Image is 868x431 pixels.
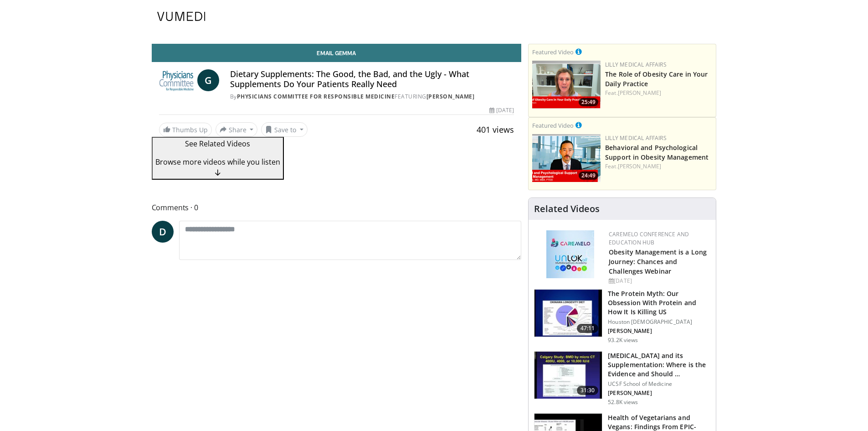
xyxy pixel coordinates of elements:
img: b7b8b05e-5021-418b-a89a-60a270e7cf82.150x105_q85_crop-smart_upscale.jpg [534,290,602,337]
p: See Related Videos [155,138,280,149]
div: Feat. [605,162,712,171]
img: e1208b6b-349f-4914-9dd7-f97803bdbf1d.png.150x105_q85_crop-smart_upscale.png [532,61,601,109]
span: 24:49 [579,171,598,180]
span: 47:11 [577,324,599,333]
a: G [197,69,219,91]
h4: Related Videos [534,203,600,214]
img: ba3304f6-7838-4e41-9c0f-2e31ebde6754.png.150x105_q85_crop-smart_upscale.png [532,134,601,182]
a: 24:49 [532,134,601,182]
p: Clifford J. Rosen [608,389,710,397]
h4: Dietary Supplements: The Good, the Bad, and the Ugly - What Supplements Do Your Patients Really Need [230,69,514,89]
button: Share [216,122,258,137]
span: 401 views [477,124,514,135]
div: [DATE] [489,106,514,114]
a: [PERSON_NAME] [618,162,661,170]
a: [PERSON_NAME] [618,89,661,97]
a: D [152,221,174,243]
p: 93.2K views [608,337,638,344]
a: [PERSON_NAME] [426,93,475,100]
a: Physicians Committee for Responsible Medicine [237,93,395,100]
a: Lilly Medical Affairs [605,134,667,142]
a: This is paid for by Lilly Medical Affairs [575,47,582,57]
a: Thumbs Up [159,123,212,137]
a: CaReMeLO Conference and Education Hub [609,230,689,246]
span: Comments 0 [152,202,522,213]
small: Featured Video [532,121,574,130]
img: Physicians Committee for Responsible Medicine [159,69,194,91]
p: 52.8K views [608,399,638,406]
a: This is paid for by Lilly Medical Affairs [575,120,582,130]
a: 25:49 [532,61,601,109]
a: Lilly Medical Affairs [605,61,667,68]
h3: Vitamin D and its Supplementation: Where is the Evidence and Should We Treat? [608,351,710,379]
a: Email Gemma [152,44,522,62]
a: 31:30 [MEDICAL_DATA] and its Supplementation: Where is the Evidence and Should … UCSF School of M... [534,351,710,406]
a: 47:11 The Protein Myth: Our Obsession With Protein and How It Is Killing US Houston [DEMOGRAPHIC_... [534,289,710,344]
p: UCSF School of Medicine [608,380,710,388]
a: The Role of Obesity Care in Your Daily Practice [605,70,708,88]
img: VuMedi Logo [157,12,205,21]
a: Behavioral and Psychological Support in Obesity Management [605,143,709,161]
p: Garth Davis [608,327,710,335]
span: Browse more videos while you listen [155,157,280,167]
small: Featured Video [532,48,574,56]
p: Houston [DEMOGRAPHIC_DATA] [608,318,710,326]
span: 31:30 [577,386,599,395]
button: See Related Videos Browse more videos while you listen [152,137,284,180]
img: 4bb25b40-905e-443e-8e37-83f056f6e86e.150x105_q85_crop-smart_upscale.jpg [534,352,602,399]
button: Save to [261,122,308,137]
img: 45df64a9-a6de-482c-8a90-ada250f7980c.png.150x105_q85_autocrop_double_scale_upscale_version-0.2.jpg [546,230,594,278]
span: 25:49 [579,98,598,106]
div: [DATE] [609,277,709,285]
a: Obesity Management is a Long Journey: Chances and Challenges Webinar [609,248,707,275]
h3: The Protein Myth: Our Obsession With Protein and How It Is Killing US [608,289,710,317]
div: By FEATURING [230,93,514,101]
div: Feat. [605,89,712,97]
